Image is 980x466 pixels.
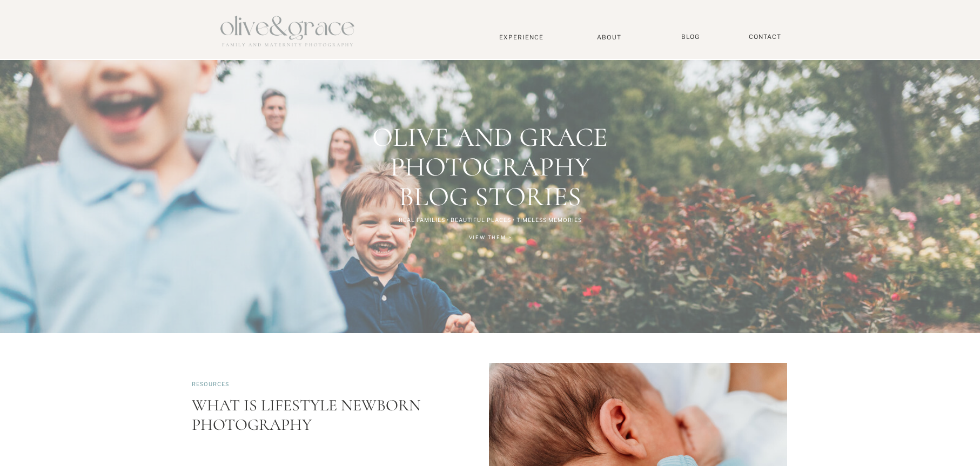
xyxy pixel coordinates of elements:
[192,395,421,435] a: What is Lifestyle Newborn Photography
[743,33,787,41] a: Contact
[593,33,626,40] a: About
[677,33,704,41] a: BLOG
[192,381,229,387] a: Resources
[341,217,639,223] p: Real families • beautiful places • Timeless Memories
[486,33,557,41] a: Experience
[439,233,542,245] a: View Them >
[363,123,617,181] h1: Olive and Grace Photography Blog Stories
